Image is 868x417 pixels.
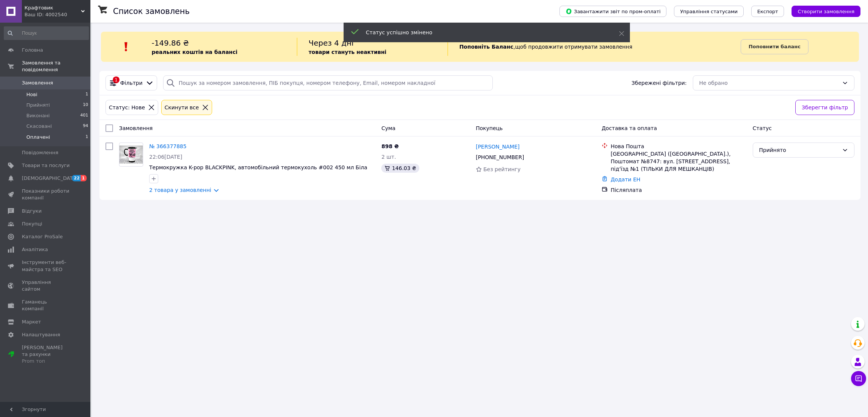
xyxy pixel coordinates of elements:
span: Покупець [476,125,503,131]
span: -149.86 ₴ [152,38,189,48]
span: 94 [83,123,88,130]
div: Статус успішно змінено [366,29,600,36]
span: Скасовані [26,123,52,130]
h1: Список замовлень [113,7,189,16]
button: Експорт [751,6,784,17]
span: Показники роботи компанії [22,188,70,201]
b: Поповнити баланс [749,44,801,49]
span: [DEMOGRAPHIC_DATA] [22,175,78,182]
div: Статус: Нове [107,103,147,112]
span: Замовлення [22,80,53,86]
span: Замовлення та повідомлення [22,60,90,73]
span: Маркет [22,319,41,325]
span: 1 [86,134,88,141]
input: Пошук [4,26,89,40]
span: Фільтри [120,79,142,87]
span: Збережені фільтри: [631,79,686,87]
span: Прийняті [26,102,50,109]
div: Cкинути все [163,103,200,112]
span: Головна [22,47,43,54]
span: 22:06[DATE] [149,154,182,160]
a: Фото товару [119,143,143,167]
div: Не обрано [699,79,839,87]
div: Прийнято [759,146,839,154]
a: Термокружка K-pop BLACKPINK, автомобільний термокухоль #002 450 мл Біла [149,164,367,170]
a: Додати ЕН [611,176,640,182]
span: [PERSON_NAME] та рахунки [22,344,70,365]
a: [PERSON_NAME] [476,143,520,150]
span: Завантажити звіт по пром-оплаті [565,8,660,15]
b: реальних коштів на балансі [152,49,238,55]
span: Інструменти веб-майстра та SEO [22,259,70,273]
div: Нова Пошта [611,143,747,150]
a: Поповнити баланс [741,39,808,54]
img: :exclamation: [121,41,132,52]
div: Ваш ID: 4002540 [24,11,90,18]
span: Нові [26,91,37,98]
img: Фото товару [119,146,143,164]
span: Через 4 дні [309,38,354,48]
span: 1 [86,91,88,98]
button: Створити замовлення [792,6,860,17]
span: Управління статусами [680,9,738,14]
div: [PHONE_NUMBER] [474,152,526,163]
span: 1 [81,175,87,181]
a: 2 товара у замовленні [149,187,211,193]
span: Cума [381,125,395,131]
b: товари стануть неактивні [309,49,387,55]
span: Каталог ProSale [22,233,63,240]
span: Зберегти фільтр [802,103,848,112]
span: Експорт [757,9,778,14]
button: Завантажити звіт по пром-оплаті [559,6,666,17]
span: Управління сайтом [22,279,70,293]
span: 898 ₴ [381,143,399,149]
b: Поповніть Баланс [459,44,513,50]
div: 146.03 ₴ [381,164,419,173]
button: Управління статусами [674,6,744,17]
span: Налаштування [22,331,60,338]
span: Повідомлення [22,149,58,156]
span: Доставка та оплата [602,125,657,131]
div: Prom топ [22,358,70,365]
input: Пошук за номером замовлення, ПІБ покупця, номером телефону, Email, номером накладної [163,75,493,90]
span: Створити замовлення [798,9,854,14]
span: Крафтовик [24,5,81,11]
span: 2 шт. [381,154,396,160]
a: Створити замовлення [784,8,860,14]
span: Відгуки [22,208,41,215]
a: № 366377885 [149,143,186,149]
span: Гаманець компанії [22,299,70,312]
div: , щоб продовжити отримувати замовлення [448,38,741,56]
span: Виконані [26,112,50,119]
span: Оплачені [26,134,50,141]
span: 401 [80,112,88,119]
span: 10 [83,102,88,109]
span: 22 [72,175,81,181]
span: Покупці [22,221,42,227]
div: Післяплата [611,186,747,194]
span: Без рейтингу [483,166,521,172]
div: [GEOGRAPHIC_DATA] ([GEOGRAPHIC_DATA].), Поштомат №8747: вул. [STREET_ADDRESS], під'їзд №1 (ТІЛЬКИ... [611,150,747,173]
span: Статус [753,125,772,131]
span: Аналітика [22,246,48,253]
span: Замовлення [119,125,153,131]
button: Чат з покупцем [851,371,866,386]
span: Товари та послуги [22,162,70,169]
button: Зберегти фільтр [795,100,854,115]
